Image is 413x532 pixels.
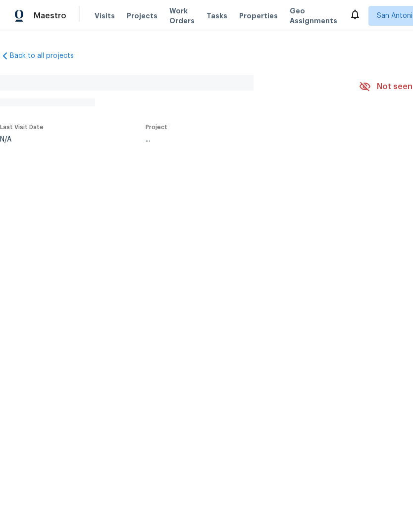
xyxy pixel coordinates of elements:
[127,11,157,21] span: Projects
[290,6,337,26] span: Geo Assignments
[146,124,167,130] span: Project
[239,11,278,21] span: Properties
[34,11,66,21] span: Maestro
[206,12,227,19] span: Tasks
[169,6,195,26] span: Work Orders
[146,136,336,143] div: ...
[95,11,115,21] span: Visits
